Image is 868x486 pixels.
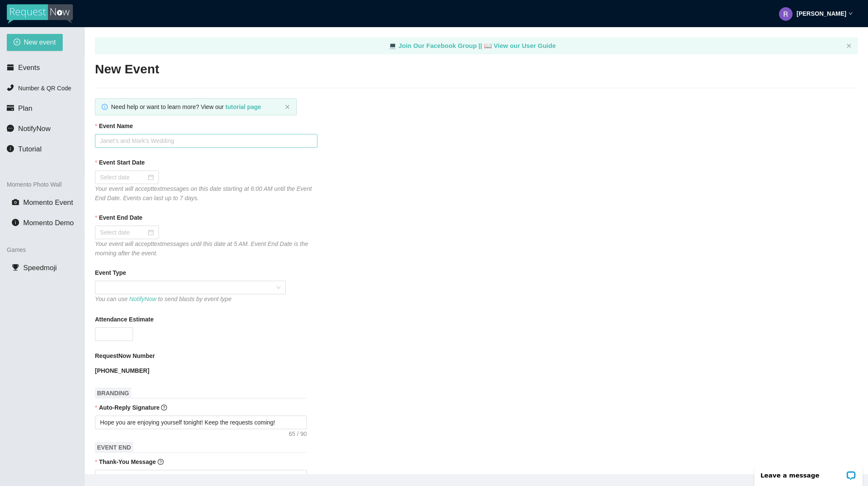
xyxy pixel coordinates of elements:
[18,104,33,112] span: Plan
[779,7,793,21] img: ACg8ocLhAggMDWVDA1eU7qfC_nloOBVBCGhvJMARlLUlK9ib3iztmA=s96-c
[99,121,133,131] b: Event Name
[285,104,290,110] button: close
[12,219,19,226] span: info-circle
[12,198,19,206] span: camera
[99,158,145,167] b: Event Start Date
[95,185,312,201] i: Your event will accept text messages on this date starting at 6:00 AM until the Event End Date. E...
[749,459,868,486] iframe: LiveChat chat widget
[18,64,40,72] span: Events
[7,4,73,24] img: RequestNow
[7,104,14,112] span: credit-card
[99,458,156,465] b: Thank-You Message
[100,228,146,237] input: Select date
[102,104,108,110] span: info-circle
[18,85,71,92] span: Number & QR Code
[95,134,317,148] input: Janet's and Mark's Wedding
[849,11,853,16] span: down
[95,388,131,399] span: BRANDING
[95,416,307,429] textarea: Hope you are enjoying yourself tonight! Keep the requests coming!
[111,103,261,110] span: Need help or want to learn more? View our
[158,459,164,465] span: question-circle
[7,125,14,132] span: message
[95,442,133,453] span: EVENT END
[95,268,126,277] b: Event Type
[99,404,159,411] b: Auto-Reply Signature
[95,351,155,360] b: RequestNow Number
[95,315,153,324] b: Attendance Estimate
[846,43,851,49] button: close
[95,61,858,78] h2: New Event
[7,84,14,91] span: phone
[95,367,149,374] b: [PHONE_NUMBER]
[95,240,308,257] i: Your event will accept text messages until this date at 5 AM. Event End Date is the morning after...
[23,198,73,207] span: Momento Event
[7,145,14,152] span: info-circle
[100,173,146,182] input: Select date
[24,37,56,47] span: New event
[99,213,142,222] b: Event End Date
[161,405,167,411] span: question-circle
[23,264,57,272] span: Speedmoji
[797,10,846,17] strong: [PERSON_NAME]
[129,296,156,302] a: NotifyNow
[484,42,492,49] span: laptop
[14,39,20,47] span: plus-circle
[225,103,261,110] a: tutorial page
[484,42,556,49] a: laptop View our User Guide
[18,125,50,133] span: NotifyNow
[12,264,19,271] span: trophy
[18,145,42,153] span: Tutorial
[389,42,397,49] span: laptop
[7,34,63,51] button: plus-circleNew event
[389,42,484,49] a: laptop Join Our Facebook Group ||
[23,219,74,227] span: Momento Demo
[95,294,286,304] div: You can use to send blasts by event type
[7,64,14,71] span: calendar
